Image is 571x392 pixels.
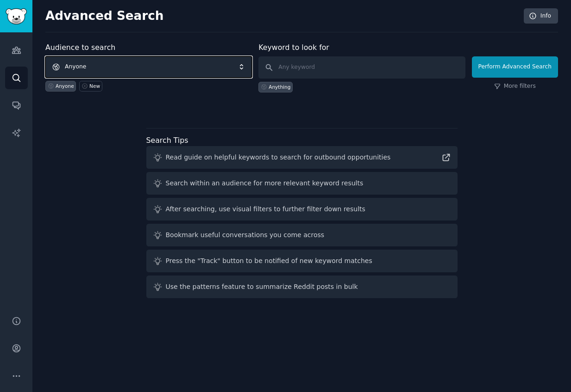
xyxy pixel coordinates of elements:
label: Keyword to look for [258,43,329,52]
h2: Advanced Search [45,9,519,24]
div: Bookmark useful conversations you come across [166,230,325,240]
button: Anyone [45,56,252,78]
div: Anyone [56,83,74,89]
a: Info [524,8,558,24]
div: New [89,83,100,89]
div: Read guide on helpful keywords to search for outbound opportunities [166,153,391,162]
div: Press the "Track" button to be notified of new keyword matches [166,256,372,266]
a: New [79,81,102,92]
div: Anything [269,84,290,90]
a: More filters [494,82,536,91]
label: Search Tips [146,136,188,145]
div: Search within an audience for more relevant keyword results [166,178,364,188]
img: GummySearch logo [6,8,27,24]
label: Audience to search [45,43,115,52]
div: Use the patterns feature to summarize Reddit posts in bulk [166,282,358,292]
input: Any keyword [258,56,465,79]
div: After searching, use visual filters to further filter down results [166,204,365,214]
button: Perform Advanced Search [472,56,558,78]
